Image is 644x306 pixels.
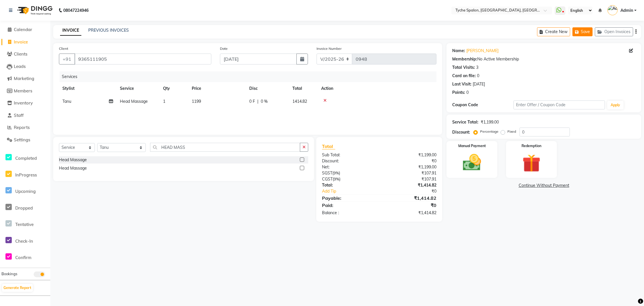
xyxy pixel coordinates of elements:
[246,82,289,95] th: Disc
[1,271,17,276] span: Bookings
[379,158,441,164] div: ₹0
[2,284,33,292] button: Generate Report
[257,98,258,104] span: |
[60,25,81,36] a: INVOICE
[318,176,379,182] div: ( )
[322,170,332,176] span: SGST
[150,143,300,152] input: Search or Scan
[322,176,333,182] span: CGST
[249,98,255,104] span: 0 F
[452,90,465,96] div: Points:
[317,46,342,51] label: Invoice Number
[318,82,436,95] th: Action
[379,170,441,176] div: ₹107.91
[452,81,471,87] div: Last Visit:
[60,71,441,82] div: Services
[452,119,478,125] div: Service Total:
[452,56,635,62] div: No Active Membership
[379,182,441,188] div: ₹1,414.82
[607,101,624,109] button: Apply
[318,195,379,202] div: Payable:
[116,82,160,95] th: Service
[15,255,31,260] span: Confirm
[289,82,318,95] th: Total
[59,82,116,95] th: Stylist
[14,88,32,94] span: Members
[1,63,49,70] a: Leads
[1,100,49,107] a: Inventory
[457,152,486,173] img: _cash.svg
[452,73,476,79] div: Card on file:
[14,64,26,69] span: Leads
[473,81,485,87] div: [DATE]
[607,5,618,15] img: Admin
[192,99,201,104] span: 1199
[522,143,541,149] label: Redemption
[458,143,486,149] label: Manual Payment
[318,152,379,158] div: Sub Total:
[1,39,49,45] a: Invoice
[333,171,339,175] span: 9%
[466,90,469,96] div: 0
[14,113,24,118] span: Staff
[318,188,390,194] a: Add Tip
[188,82,246,95] th: Price
[14,137,30,142] span: Settings
[390,188,441,194] div: ₹0
[572,27,593,36] button: Save
[595,27,633,36] button: Open Invoices
[14,51,27,57] span: Clients
[62,99,71,104] span: Tanu
[15,189,36,194] span: Upcoming
[379,176,441,182] div: ₹107.91
[452,129,470,135] div: Discount:
[452,48,465,54] div: Name:
[1,75,49,82] a: Marketing
[507,129,516,134] label: Fixed
[120,99,148,104] span: Head Massage
[318,182,379,188] div: Total:
[379,164,441,170] div: ₹1,199.00
[15,2,54,18] img: logo
[163,99,165,104] span: 1
[1,51,49,58] a: Clients
[318,170,379,176] div: ( )
[59,54,75,64] button: +91
[620,7,633,14] span: Admin
[59,157,87,163] div: Head Massage
[14,39,28,45] span: Invoice
[477,73,479,79] div: 0
[59,165,87,171] div: Head Massage
[15,155,37,161] span: Completed
[466,48,499,54] a: [PERSON_NAME]
[513,100,605,109] input: Enter Offer / Coupon Code
[292,99,307,104] span: 1414.82
[318,210,379,216] div: Balance :
[15,205,33,211] span: Dropped
[88,28,129,33] a: PREVIOUS INVOICES
[480,129,499,134] label: Percentage
[379,195,441,202] div: ₹1,414.82
[481,119,499,125] div: ₹1,199.00
[1,124,49,131] a: Reports
[517,152,546,174] img: _gift.svg
[220,46,228,51] label: Date
[14,125,30,130] span: Reports
[318,158,379,164] div: Discount:
[318,164,379,170] div: Net:
[15,238,33,244] span: Check-In
[452,56,477,62] div: Membership:
[476,64,478,71] div: 3
[15,222,34,227] span: Tentative
[452,64,475,71] div: Total Visits:
[14,76,34,81] span: Marketing
[379,210,441,216] div: ₹1,414.82
[318,202,379,209] div: Paid:
[14,27,32,32] span: Calendar
[322,143,335,149] span: Total
[452,102,513,108] div: Coupon Code
[379,152,441,158] div: ₹1,199.00
[15,172,37,178] span: InProgress
[59,46,68,51] label: Client
[1,88,49,94] a: Members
